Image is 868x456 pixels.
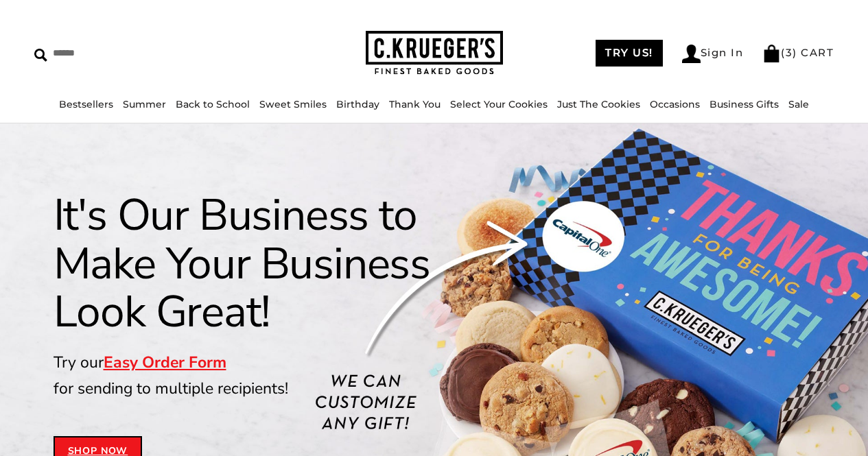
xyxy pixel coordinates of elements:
[786,46,793,59] span: 3
[336,98,379,110] a: Birthday
[34,43,218,64] input: Search
[59,98,113,110] a: Bestsellers
[450,98,548,110] a: Select Your Cookies
[259,98,327,110] a: Sweet Smiles
[596,40,663,67] a: TRY US!
[54,350,490,402] p: Try our for sending to multiple recipients!
[557,98,640,110] a: Just The Cookies
[34,49,47,62] img: Search
[54,191,490,336] h1: It's Our Business to Make Your Business Look Great!
[762,45,781,62] img: Bag
[366,31,503,75] img: C.KRUEGER'S
[788,98,809,110] a: Sale
[389,98,441,110] a: Thank You
[650,98,700,110] a: Occasions
[709,98,779,110] a: Business Gifts
[176,98,250,110] a: Back to School
[762,46,834,59] a: (3) CART
[682,45,744,63] a: Sign In
[682,45,701,63] img: Account
[104,352,226,373] a: Easy Order Form
[123,98,166,110] a: Summer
